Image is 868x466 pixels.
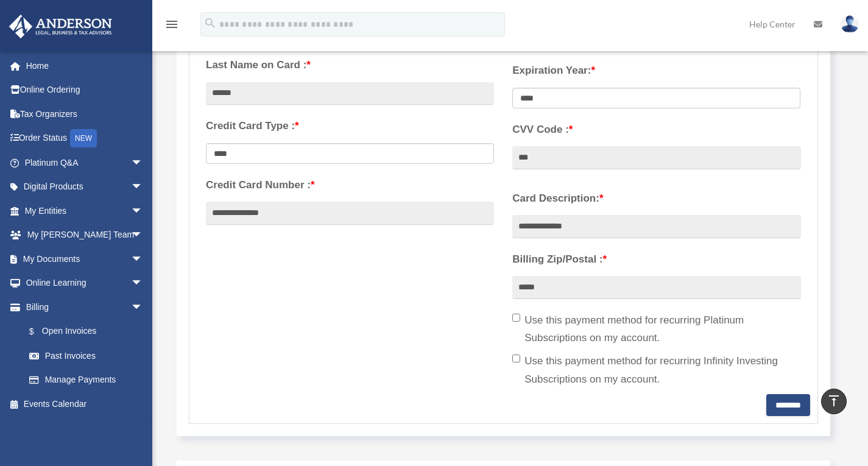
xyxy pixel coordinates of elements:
i: vertical_align_top [827,394,841,408]
span: arrow_drop_down [131,175,155,200]
label: Card Description: [512,189,800,208]
input: Use this payment method for recurring Infinity Investing Subscriptions on my account. [512,355,520,362]
span: arrow_drop_down [131,199,155,224]
a: Online Learningarrow_drop_down [9,271,161,295]
label: Credit Card Number : [206,176,494,194]
label: Expiration Year: [512,62,800,80]
a: Billingarrow_drop_down [9,295,161,319]
img: User Pic [841,15,859,33]
a: Online Ordering [9,78,161,102]
span: arrow_drop_down [131,271,155,296]
a: Past Invoices [17,344,161,368]
a: Events Calendar [9,392,161,416]
span: arrow_drop_down [131,247,155,272]
a: $Open Invoices [17,319,161,344]
a: My Documentsarrow_drop_down [9,247,161,271]
label: Use this payment method for recurring Infinity Investing Subscriptions on my account. [512,352,800,389]
a: Digital Productsarrow_drop_down [9,175,161,199]
a: Home [9,54,161,78]
i: menu [164,17,179,32]
label: Credit Card Type : [206,117,494,135]
span: arrow_drop_down [131,150,155,175]
div: NEW [70,129,97,147]
img: Anderson Advisors Platinum Portal [5,15,116,38]
label: Use this payment method for recurring Platinum Subscriptions on my account. [512,311,800,348]
label: Billing Zip/Postal : [512,250,800,269]
span: arrow_drop_down [131,223,155,248]
a: Platinum Q&Aarrow_drop_down [9,150,161,175]
a: menu [164,21,179,32]
span: $ [36,324,42,339]
a: Order StatusNEW [9,126,161,151]
a: Manage Payments [17,368,155,392]
a: vertical_align_top [821,389,847,414]
label: Last Name on Card : [206,56,494,74]
i: search [203,16,217,30]
a: My [PERSON_NAME] Teamarrow_drop_down [9,223,161,247]
label: CVV Code : [512,121,800,139]
a: Tax Organizers [9,102,161,126]
span: arrow_drop_down [131,295,155,320]
input: Use this payment method for recurring Platinum Subscriptions on my account. [512,314,520,322]
a: My Entitiesarrow_drop_down [9,199,161,223]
